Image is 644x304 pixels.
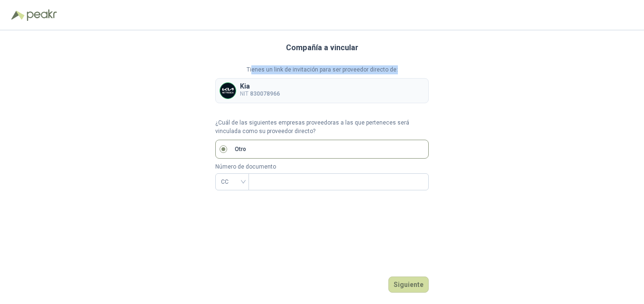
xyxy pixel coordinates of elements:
p: Número de documento [215,162,429,171]
img: Logo [11,10,25,20]
img: Peakr [27,9,57,21]
p: NIT [240,89,280,98]
h3: Compañía a vincular [286,42,359,54]
p: Tienes un link de invitación para ser proveedor directo de: [215,65,429,74]
button: Siguiente [388,277,429,293]
p: Kia [240,83,280,89]
img: Company Logo [220,83,236,98]
p: ¿Cuál de las siguientes empresas proveedoras a las que perteneces será vinculada como su proveedo... [215,118,429,136]
b: 830078966 [250,90,280,97]
span: CC [221,175,243,189]
p: Otro [235,145,246,154]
